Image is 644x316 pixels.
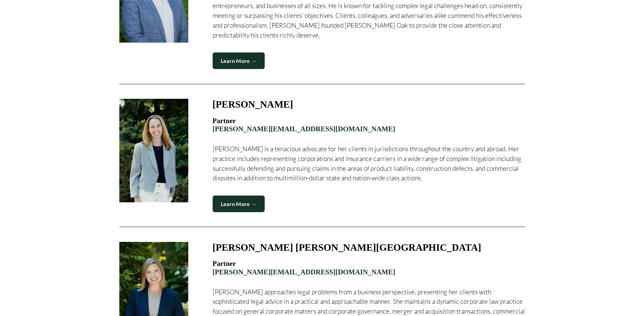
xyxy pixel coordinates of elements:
[213,259,525,276] h4: Partner
[213,242,481,253] h3: [PERSON_NAME] [PERSON_NAME][GEOGRAPHIC_DATA]
[213,125,396,133] a: [PERSON_NAME][EMAIL_ADDRESS][DOMAIN_NAME]
[213,268,396,276] a: [PERSON_NAME][EMAIL_ADDRESS][DOMAIN_NAME]
[213,144,525,183] p: [PERSON_NAME] is a tenacious advocate for her clients in jurisdictions throughout the country and...
[213,117,525,133] h4: Partner
[213,196,265,212] a: Learn More →
[213,52,265,69] a: Learn More →
[213,99,293,110] strong: [PERSON_NAME]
